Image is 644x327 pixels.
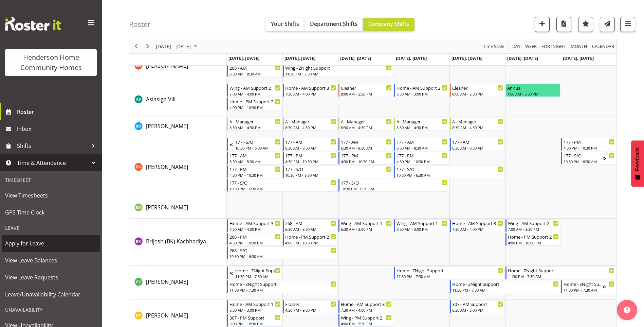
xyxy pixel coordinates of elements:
[600,17,615,32] button: Send a list of all shifts for the selected filtered period to all rostered employees.
[561,152,616,165] div: Billie Sothern"s event - 177 - S/O Begin From Sunday, September 14, 2025 at 10:30:00 PM GMT+12:00...
[341,152,392,159] div: 177 - PM
[229,166,280,172] div: 177 - PM
[620,17,635,32] button: Filter Shifts
[146,163,188,171] a: [PERSON_NAME]
[341,220,392,226] div: Wing - AM Support 1
[155,42,200,51] button: September 08 - 14, 2025
[227,219,282,232] div: Brijesh (BK) Kachhadiya"s event - Home - AM Support 3 Begin From Monday, September 8, 2025 at 7:3...
[229,233,280,240] div: 268 - PM
[394,266,505,279] div: Cheenee Vargas"s event - Home - ZNight Support Begin From Thursday, September 11, 2025 at 11:30:0...
[146,278,188,286] a: [PERSON_NAME]
[229,118,280,125] div: A - Manager
[2,235,100,252] a: Apply for Leave
[394,84,449,97] div: Asiasiga Vili"s event - Home - AM Support 2 Begin From Thursday, September 11, 2025 at 6:30:00 AM...
[146,122,188,130] span: [PERSON_NAME]
[505,233,560,246] div: Brijesh (BK) Kachhadiya"s event - Home - PM Support 2 Begin From Saturday, September 13, 2025 at ...
[285,118,336,125] div: A - Manager
[2,187,100,204] a: View Timesheets
[142,39,153,53] div: Next
[397,152,447,159] div: 177 - PM
[5,289,97,299] span: Leave/Unavailability Calendar
[285,233,336,240] div: Home - PM Support 2
[452,138,503,145] div: 177 - AM
[283,84,338,97] div: Asiasiga Vili"s event - Home - AM Support 3 Begin From Tuesday, September 9, 2025 at 7:30:00 AM G...
[143,42,152,51] button: Next
[396,55,427,61] span: [DATE], [DATE]
[227,98,282,110] div: Asiasiga Vili"s event - Home - PM Support 2 Begin From Monday, September 8, 2025 at 4:00:00 PM GM...
[564,145,614,151] div: 4:30 PM - 10:30 PM
[227,280,338,293] div: Cheenee Vargas"s event - Home - ZNight Support Begin From Monday, September 8, 2025 at 11:30:00 P...
[341,186,447,191] div: 10:30 PM - 6:30 AM
[397,274,503,279] div: 11:30 PM - 7:30 AM
[505,84,560,97] div: Asiasiga Vili"s event - Annual Begin From Saturday, September 13, 2025 at 7:00:00 AM GMT+12:00 En...
[146,163,188,171] span: [PERSON_NAME]
[368,20,409,28] span: Company Shifts
[229,300,280,307] div: Home - AM Support 1
[452,307,503,313] div: 6:30 AM - 3:00 PM
[146,203,188,211] a: [PERSON_NAME]
[525,42,537,51] span: Week
[591,42,615,51] button: Month
[2,303,100,317] div: Unavailability
[341,84,392,91] div: Cleaner
[482,42,505,51] span: Time Scale
[229,159,280,164] div: 6:30 AM - 8:30 AM
[338,314,393,327] div: Daljeet Prasad"s event - Wing - PM Support 2 Begin From Wednesday, September 10, 2025 at 4:00:00 ...
[229,179,336,186] div: 177 - S/O
[229,254,336,259] div: 10:30 PM - 6:30 AM
[305,18,363,31] button: Department Shifts
[541,42,567,51] span: Fortnight
[341,307,392,313] div: 7:30 AM - 4:00 PM
[452,226,503,232] div: 7:30 AM - 4:00 PM
[508,226,559,232] div: 7:00 AM - 3:30 PM
[229,186,336,191] div: 10:30 PM - 6:30 AM
[229,314,280,321] div: 307 - PM Support
[511,42,522,51] button: Timeline Day
[452,280,559,287] div: Home - ZNight Support
[341,138,392,145] div: 177 - AM
[285,125,336,130] div: 8:30 AM - 4:30 PM
[229,152,280,159] div: 177 - AM
[578,17,593,32] button: Highlight an important date within the roster.
[227,152,282,165] div: Billie Sothern"s event - 177 - AM Begin From Monday, September 8, 2025 at 6:30:00 AM GMT+12:00 En...
[283,64,393,77] div: Arshdeep Singh"s event - Wing - ZNight Support Begin From Tuesday, September 9, 2025 at 11:30:00 ...
[285,64,392,71] div: Wing - ZNight Support
[394,138,449,151] div: Billie Sothern"s event - 177 - AM Begin From Thursday, September 11, 2025 at 6:30:00 AM GMT+12:00...
[5,190,97,201] span: View Timesheets
[341,125,392,130] div: 8:30 AM - 4:30 PM
[285,166,392,172] div: 177 - S/O
[283,118,338,131] div: Barbara Dunlop"s event - A - Manager Begin From Tuesday, September 9, 2025 at 8:30:00 AM GMT+12:0...
[452,220,503,226] div: Home - AM Support 3
[265,18,305,31] button: Your Shifts
[564,159,603,164] div: 10:30 PM - 6:30 AM
[452,118,503,125] div: A - Manager
[482,42,505,51] button: Time Scale
[285,307,336,313] div: 4:30 PM - 9:30 PM
[2,252,100,269] a: View Leave Balances
[556,17,571,32] button: Download a PDF of the roster according to the set date range.
[508,240,559,245] div: 4:00 PM - 10:00 PM
[341,159,392,164] div: 4:30 PM - 10:30 PM
[394,165,505,178] div: Billie Sothern"s event - 177 - S/O Begin From Thursday, September 11, 2025 at 10:30:00 PM GMT+12:...
[283,138,338,151] div: Billie Sothern"s event - 177 - AM Begin From Tuesday, September 9, 2025 at 6:30:00 AM GMT+12:00 E...
[146,238,206,245] span: Brijesh (BK) Kachhadiya
[450,84,505,97] div: Asiasiga Vili"s event - Cleaner Begin From Friday, September 12, 2025 at 8:00:00 AM GMT+12:00 End...
[228,55,259,61] span: [DATE], [DATE]
[397,138,447,145] div: 177 - AM
[452,300,503,307] div: 307 - AM Support
[227,266,282,279] div: Cheenee Vargas"s event - Home - ZNight Support Begin From Sunday, September 7, 2025 at 11:30:00 P...
[229,71,280,76] div: 6:30 AM - 8:30 AM
[285,240,336,245] div: 4:00 PM - 10:30 PM
[229,91,280,97] div: 7:00 AM - 4:00 PM
[452,91,503,97] div: 8:00 AM - 2:30 PM
[363,18,415,31] button: Company Shifts
[229,172,280,178] div: 4:30 PM - 10:30 PM
[341,226,392,232] div: 6:30 AM - 3:00 PM
[563,55,594,61] span: [DATE], [DATE]
[338,84,393,97] div: Asiasiga Vili"s event - Cleaner Begin From Wednesday, September 10, 2025 at 8:00:00 AM GMT+12:00 ...
[505,266,616,279] div: Cheenee Vargas"s event - Home - ZNight Support Begin From Saturday, September 13, 2025 at 11:30:0...
[146,95,176,103] a: Asiasiga Vili
[283,152,338,165] div: Billie Sothern"s event - 177 - PM Begin From Tuesday, September 9, 2025 at 4:30:00 PM GMT+12:00 E...
[129,83,227,117] td: Asiasiga Vili resource
[450,118,505,131] div: Barbara Dunlop"s event - A - Manager Begin From Friday, September 12, 2025 at 8:30:00 AM GMT+12:0...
